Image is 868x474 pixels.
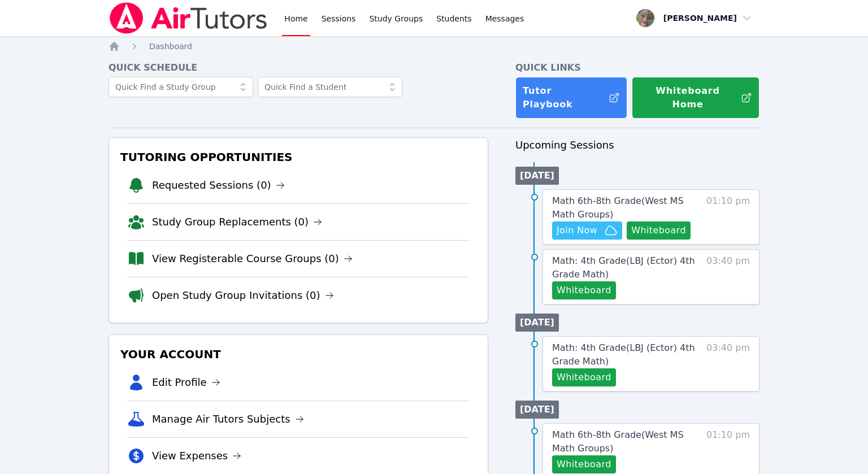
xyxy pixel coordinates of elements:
[515,167,559,185] li: [DATE]
[552,368,616,386] button: Whiteboard
[118,344,479,364] h3: Your Account
[706,254,750,299] span: 03:40 pm
[152,288,334,303] a: Open Study Group Invitations (0)
[552,221,622,240] button: Join Now
[515,137,759,153] h3: Upcoming Sessions
[152,214,322,230] a: Study Group Replacements (0)
[108,61,488,75] h4: Quick Schedule
[152,411,304,427] a: Manage Air Tutors Subjects
[552,341,701,368] a: Math: 4th Grade(LBJ (Ector) 4th Grade Math)
[552,255,695,280] span: Math: 4th Grade ( LBJ (Ector) 4th Grade Math )
[552,254,701,281] a: Math: 4th Grade(LBJ (Ector) 4th Grade Math)
[108,41,759,52] nav: Breadcrumb
[515,77,627,119] a: Tutor Playbook
[152,251,353,267] a: View Registerable Course Groups (0)
[706,428,750,473] span: 01:10 pm
[552,455,616,473] button: Whiteboard
[152,177,285,193] a: Requested Sessions (0)
[152,375,220,390] a: Edit Profile
[552,429,684,454] span: Math 6th-8th Grade ( West MS Math Groups )
[627,221,691,240] button: Whiteboard
[706,194,750,240] span: 01:10 pm
[149,41,192,52] a: Dashboard
[632,77,759,119] button: Whiteboard Home
[118,147,479,167] h3: Tutoring Opportunities
[706,341,750,386] span: 03:40 pm
[552,342,695,367] span: Math: 4th Grade ( LBJ (Ector) 4th Grade Math )
[152,448,241,464] a: View Expenses
[108,77,253,97] input: Quick Find a Study Group
[258,77,402,97] input: Quick Find a Student
[552,194,701,221] a: Math 6th-8th Grade(West MS Math Groups)
[515,314,559,332] li: [DATE]
[557,224,597,237] span: Join Now
[485,13,524,24] span: Messages
[108,2,268,34] img: Air Tutors
[552,281,616,299] button: Whiteboard
[552,195,684,220] span: Math 6th-8th Grade ( West MS Math Groups )
[515,401,559,419] li: [DATE]
[552,428,701,455] a: Math 6th-8th Grade(West MS Math Groups)
[515,61,759,75] h4: Quick Links
[149,42,192,51] span: Dashboard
